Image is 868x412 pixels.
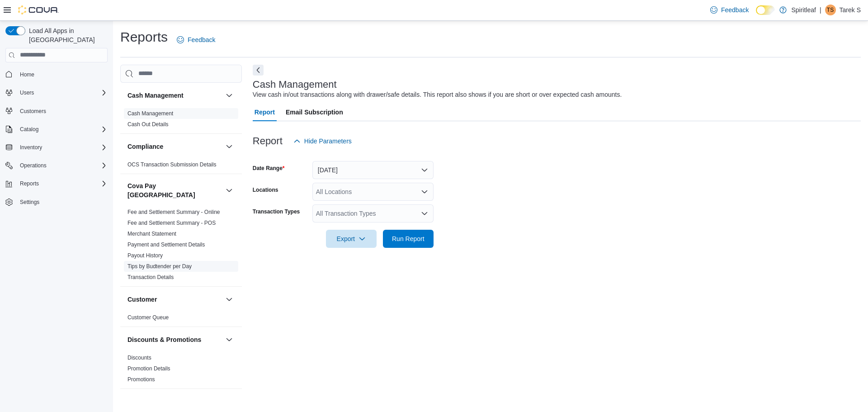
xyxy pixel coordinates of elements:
[127,252,163,259] a: Payout History
[127,220,216,226] a: Fee and Settlement Summary - POS
[25,26,108,44] span: Load All Apps in [GEOGRAPHIC_DATA]
[16,142,46,153] button: Inventory
[20,108,46,115] span: Customers
[16,105,108,117] span: Customers
[255,103,275,121] span: Report
[707,1,752,19] a: Feedback
[253,165,285,172] label: Date Range
[392,234,425,243] span: Run Report
[127,263,192,270] a: Tips by Budtender per Day
[840,5,861,15] p: Tarek S
[127,314,169,321] span: Customer Queue
[127,219,216,227] span: Fee and Settlement Summary - POS
[224,185,235,196] button: Cova Pay [GEOGRAPHIC_DATA]
[791,5,816,15] p: Spiritleaf
[127,252,163,259] span: Payout History
[16,87,38,98] button: Users
[827,5,834,15] span: TS
[16,178,108,189] span: Reports
[16,196,108,208] span: Settings
[20,162,47,169] span: Operations
[224,90,235,101] button: Cash Management
[127,142,163,151] h3: Compliance
[16,160,50,171] button: Operations
[20,71,34,78] span: Home
[16,124,42,135] button: Catalog
[127,263,192,270] span: Tips by Budtender per Day
[253,208,300,215] label: Transaction Types
[127,91,222,100] button: Cash Management
[127,161,217,168] span: OCS Transaction Submission Details
[820,5,821,15] p: |
[421,210,428,217] button: Open list of options
[127,208,220,216] span: Fee and Settlement Summary - Online
[120,352,242,388] div: Discounts & Promotions
[16,142,108,153] span: Inventory
[120,312,242,327] div: Customer
[127,335,201,344] h3: Discounts & Promotions
[127,376,155,383] span: Promotions
[5,64,108,232] nav: Complex example
[120,207,242,286] div: Cova Pay [GEOGRAPHIC_DATA]
[127,142,222,151] button: Compliance
[326,230,377,248] button: Export
[2,159,111,172] button: Operations
[127,295,222,304] button: Customer
[756,5,775,15] input: Dark Mode
[290,132,355,150] button: Hide Parameters
[2,68,111,81] button: Home
[188,35,215,44] span: Feedback
[127,209,220,215] a: Fee and Settlement Summary - Online
[127,121,169,128] a: Cash Out Details
[286,103,343,121] span: Email Subscription
[127,242,205,248] a: Payment and Settlement Details
[825,5,836,15] div: Tarek S
[16,87,108,98] span: Users
[127,355,151,361] a: Discounts
[127,91,184,100] h3: Cash Management
[253,65,264,76] button: Next
[253,186,278,194] label: Locations
[2,195,111,208] button: Settings
[127,230,176,237] span: Merchant Statement
[16,178,42,189] button: Reports
[127,241,205,248] span: Payment and Settlement Details
[2,123,111,136] button: Catalog
[16,124,108,135] span: Catalog
[127,335,222,344] button: Discounts & Promotions
[127,365,170,372] span: Promotion Details
[127,354,151,361] span: Discounts
[127,365,170,372] a: Promotion Details
[127,274,174,280] a: Transaction Details
[253,90,622,99] div: View cash in/out transactions along with drawer/safe details. This report also shows if you are s...
[224,294,235,305] button: Customer
[127,274,174,281] span: Transaction Details
[16,160,108,171] span: Operations
[2,104,111,118] button: Customers
[20,180,39,187] span: Reports
[127,295,157,304] h3: Customer
[20,144,42,151] span: Inventory
[127,110,173,117] a: Cash Management
[20,126,38,133] span: Catalog
[383,230,434,248] button: Run Report
[120,108,242,133] div: Cash Management
[224,141,235,152] button: Compliance
[2,177,111,190] button: Reports
[20,199,39,206] span: Settings
[127,110,173,117] span: Cash Management
[721,5,749,14] span: Feedback
[127,161,217,168] a: OCS Transaction Submission Details
[127,181,222,199] button: Cova Pay [GEOGRAPHIC_DATA]
[120,28,168,46] h1: Reports
[421,188,428,195] button: Open list of options
[120,159,242,174] div: Compliance
[253,136,283,147] h3: Report
[2,86,111,99] button: Users
[18,5,59,14] img: Cova
[20,89,34,96] span: Users
[16,69,108,80] span: Home
[2,141,111,154] button: Inventory
[253,79,337,90] h3: Cash Management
